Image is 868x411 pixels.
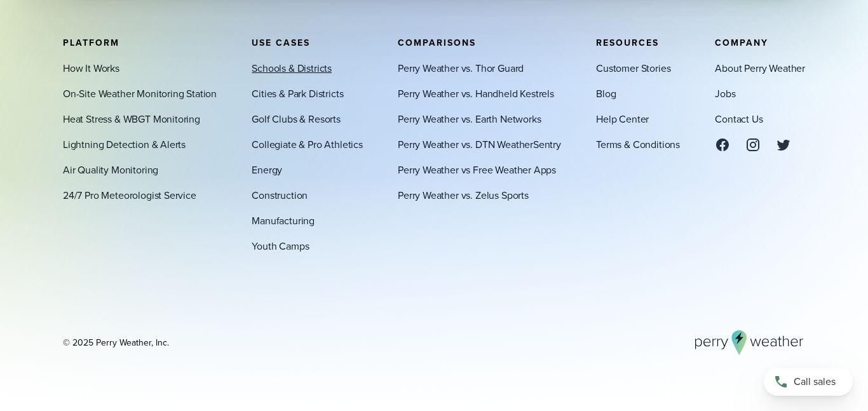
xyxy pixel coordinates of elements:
a: Energy [252,162,282,177]
span: Comparisons [398,36,476,49]
a: Jobs [715,86,735,101]
a: Heat Stress & WBGT Monitoring [63,111,200,126]
a: Lightning Detection & Alerts [63,137,186,152]
a: Blog [596,86,616,101]
a: Perry Weather vs. Handheld Kestrels [398,86,554,101]
a: Air Quality Monitoring [63,162,158,177]
a: Perry Weather vs. Zelus Sports [398,187,529,203]
a: Youth Camps [252,238,309,253]
div: © 2025 Perry Weather, Inc. [63,336,169,349]
a: Perry Weather vs. Thor Guard [398,60,524,76]
a: Collegiate & Pro Athletics [252,137,363,152]
a: Construction [252,187,308,203]
a: Call sales [764,368,853,396]
a: Perry Weather vs. Earth Networks [398,111,541,126]
a: Contact Us [715,111,763,126]
a: Help Center [596,111,649,126]
a: How It Works [63,60,119,76]
span: Use Cases [252,36,310,49]
a: About Perry Weather [715,60,805,76]
a: Golf Clubs & Resorts [252,111,341,126]
span: Call sales [794,374,836,389]
span: Platform [63,36,119,49]
a: On-Site Weather Monitoring Station [63,86,217,101]
a: Cities & Park Districts [252,86,343,101]
a: 24/7 Pro Meteorologist Service [63,187,196,203]
a: Manufacturing [252,213,315,228]
a: Perry Weather vs. DTN WeatherSentry [398,137,561,152]
a: Schools & Districts [252,60,332,76]
a: Terms & Conditions [596,137,680,152]
span: Company [715,36,768,49]
a: Perry Weather vs Free Weather Apps [398,162,556,177]
span: Resources [596,36,659,49]
a: Customer Stories [596,60,670,76]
